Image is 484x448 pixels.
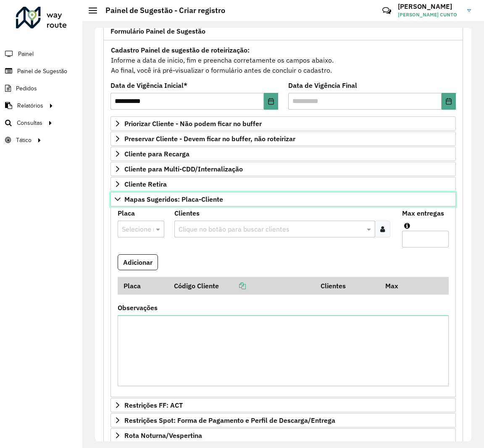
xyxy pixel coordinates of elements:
a: Mapas Sugeridos: Placa-Cliente [110,192,456,206]
button: Choose Date [264,93,278,110]
h3: [PERSON_NAME] [398,3,461,11]
a: Preservar Cliente - Devem ficar no buffer, não roteirizar [110,132,456,146]
th: Max [379,277,413,295]
span: Mapas Sugeridos: Placa-Cliente [124,196,223,203]
strong: Cadastro Painel de sugestão de roteirização: [111,46,250,54]
span: Consultas [17,119,42,127]
label: Clientes [174,208,200,218]
label: Max entregas [402,208,444,218]
a: Cliente Retira [110,177,456,191]
button: Adicionar [118,254,158,270]
a: Cliente para Recarga [110,147,456,161]
th: Placa [118,277,168,295]
div: Mapas Sugeridos: Placa-Cliente [110,206,456,398]
span: Cliente Retira [124,181,167,187]
span: Restrições Spot: Forma de Pagamento e Perfil de Descarga/Entrega [124,417,335,424]
span: Preservar Cliente - Devem ficar no buffer, não roteirizar [124,135,295,142]
span: Painel [18,50,34,58]
a: Copiar [219,282,246,290]
span: Tático [16,136,32,145]
a: Contato Rápido [378,2,396,20]
h2: Painel de Sugestão - Criar registro [97,6,225,15]
div: Informe a data de inicio, fim e preencha corretamente os campos abaixo. Ao final, você irá pré-vi... [110,45,456,76]
button: Choose Date [442,93,456,110]
a: Priorizar Cliente - Não podem ficar no buffer [110,116,456,131]
a: Restrições Spot: Forma de Pagamento e Perfil de Descarga/Entrega [110,413,456,427]
span: [PERSON_NAME] CUNTO [398,11,461,18]
span: Painel de Sugestão [17,67,67,76]
span: Pedidos [16,84,37,93]
label: Observações [118,303,158,313]
span: Rota Noturna/Vespertina [124,432,202,439]
a: Rota Noturna/Vespertina [110,428,456,443]
em: Máximo de clientes que serão colocados na mesma rota com os clientes informados [404,222,410,229]
span: Restrições FF: ACT [124,402,183,408]
span: Relatórios [17,101,43,110]
a: Cliente para Multi-CDD/Internalização [110,162,456,176]
th: Clientes [315,277,379,295]
label: Data de Vigência Inicial [110,80,187,90]
label: Placa [118,208,135,218]
label: Data de Vigência Final [288,80,357,90]
span: Formulário Painel de Sugestão [110,28,205,34]
span: Cliente para Multi-CDD/Internalização [124,166,243,172]
th: Código Cliente [168,277,315,295]
span: Cliente para Recarga [124,150,189,157]
a: Restrições FF: ACT [110,398,456,412]
span: Priorizar Cliente - Não podem ficar no buffer [124,120,262,127]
